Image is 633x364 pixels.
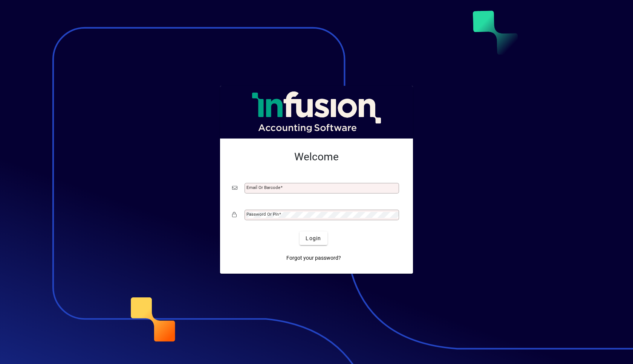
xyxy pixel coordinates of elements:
span: Forgot your password? [286,254,341,262]
mat-label: Password or Pin [246,212,279,217]
mat-label: Email or Barcode [246,185,280,190]
span: Login [306,235,321,242]
button: Login [300,231,327,245]
a: Forgot your password? [283,251,344,265]
h2: Welcome [232,151,401,163]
